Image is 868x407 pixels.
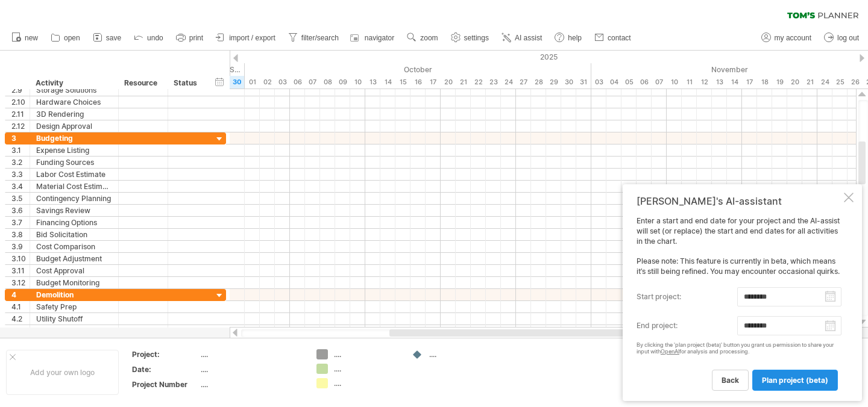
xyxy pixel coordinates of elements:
div: .... [334,364,400,374]
a: undo [131,30,167,46]
a: OpenAI [661,348,679,355]
div: Friday, 31 October 2025 [576,76,591,89]
div: Thursday, 2 October 2025 [260,76,275,89]
span: AI assist [515,34,542,42]
div: 3.2 [11,157,30,168]
div: Status [174,77,200,89]
span: back [722,376,739,385]
div: Wednesday, 29 October 2025 [546,76,561,89]
div: Monday, 13 October 2025 [365,76,380,89]
div: .... [201,379,302,390]
div: Friday, 10 October 2025 [350,76,365,89]
div: Monday, 20 October 2025 [441,76,456,89]
div: Monday, 3 November 2025 [591,76,606,89]
div: 3.4 [11,181,30,192]
div: Safety Prep [36,301,112,312]
div: 4.3 [11,325,30,337]
div: Labor Cost Estimate [36,169,112,180]
label: end project: [637,316,737,335]
div: 3.3 [11,169,30,180]
div: 4 [11,289,30,300]
a: settings [448,30,492,46]
div: 2.11 [11,108,30,120]
div: Friday, 7 November 2025 [652,76,667,89]
div: 3.12 [11,277,30,288]
div: .... [334,378,400,388]
div: Cost Comparison [36,241,112,252]
a: save [90,30,125,46]
a: import / export [213,30,279,46]
div: 3.6 [11,205,30,216]
a: filter/search [285,30,342,46]
div: Thursday, 6 November 2025 [637,76,652,89]
div: October 2025 [245,63,591,76]
div: Project: [132,349,198,359]
a: log out [821,30,863,46]
div: Monday, 24 November 2025 [817,76,832,89]
div: Thursday, 20 November 2025 [787,76,802,89]
div: Budget Monitoring [36,277,112,288]
a: back [712,370,749,391]
div: Resource [124,77,161,89]
div: Activity [36,77,112,89]
a: zoom [404,30,441,46]
div: Date: [132,364,198,374]
div: Wednesday, 8 October 2025 [320,76,335,89]
span: import / export [229,34,275,42]
div: Design Approval [36,120,112,132]
div: Thursday, 23 October 2025 [486,76,501,89]
div: 3.1 [11,144,30,156]
span: undo [147,34,163,42]
div: Monday, 17 November 2025 [742,76,757,89]
div: 3.9 [11,241,30,252]
div: Wednesday, 26 November 2025 [848,76,863,89]
div: Enter a start and end date for your project and the AI-assist will set (or replace) the start and... [637,216,841,390]
div: Monday, 27 October 2025 [516,76,531,89]
div: Wednesday, 5 November 2025 [621,76,637,89]
a: plan project (beta) [752,370,838,391]
a: navigator [348,30,398,46]
span: contact [608,34,631,42]
a: help [552,30,585,46]
span: navigator [365,34,394,42]
div: Monday, 10 November 2025 [667,76,682,89]
div: .... [201,349,302,359]
div: Wednesday, 15 October 2025 [395,76,410,89]
div: Tuesday, 21 October 2025 [456,76,471,89]
div: Expense Listing [36,144,112,156]
div: Add your own logo [6,350,119,395]
div: .... [201,364,302,374]
span: log out [837,34,859,42]
div: [PERSON_NAME]'s AI-assistant [637,195,841,207]
div: Friday, 17 October 2025 [426,76,441,89]
div: Friday, 3 October 2025 [275,76,290,89]
span: help [568,34,582,42]
div: Storage Solutions [36,84,112,96]
span: my account [775,34,811,42]
span: new [25,34,38,42]
div: 2.10 [11,96,30,108]
a: my account [758,30,815,46]
div: Tuesday, 7 October 2025 [305,76,320,89]
div: Friday, 14 November 2025 [727,76,742,89]
span: filter/search [301,34,339,42]
div: Funding Sources [36,157,112,168]
div: 3.11 [11,265,30,276]
div: 3.8 [11,229,30,240]
a: AI assist [498,30,546,46]
div: Bid Solicitation [36,229,112,240]
div: Wednesday, 1 October 2025 [245,76,260,89]
span: plan project (beta) [762,376,828,385]
div: Friday, 21 November 2025 [802,76,817,89]
div: Demolition [36,289,112,300]
div: Cost Approval [36,265,112,276]
div: Budget Adjustment [36,253,112,264]
div: Wednesday, 19 November 2025 [772,76,787,89]
div: Financing Options [36,217,112,228]
div: 3.5 [11,193,30,204]
div: Tuesday, 30 September 2025 [230,76,245,89]
div: Thursday, 30 October 2025 [561,76,576,89]
div: 3 [11,132,30,144]
div: By clicking the 'plan project (beta)' button you grant us permission to share your input with for... [637,342,841,355]
div: 3.7 [11,217,30,228]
